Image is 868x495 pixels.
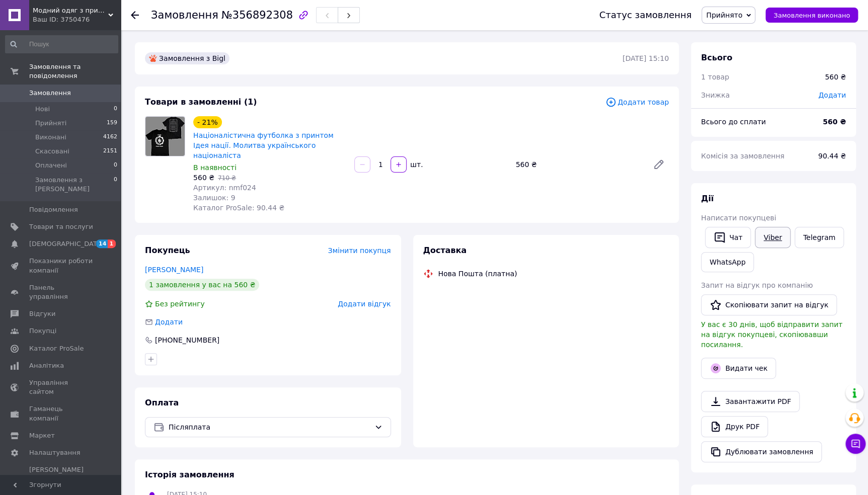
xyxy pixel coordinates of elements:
[818,91,846,99] span: Додати
[145,266,203,274] a: [PERSON_NAME]
[193,194,235,202] span: Залишок: 9
[29,344,84,353] span: Каталог ProSale
[649,154,669,175] a: Редагувати
[29,62,121,80] span: Замовлення та повідомлення
[131,10,139,20] div: Повернутися назад
[218,175,236,182] span: 710 ₴
[622,54,669,62] time: [DATE] 15:10
[29,326,56,336] span: Покупці
[145,52,229,64] div: Замовлення з Bigl
[773,12,850,19] span: Замовлення виконано
[154,335,220,345] div: [PHONE_NUMBER]
[35,133,66,142] span: Виконані
[108,239,116,248] span: 1
[818,152,846,160] span: 90.44 ₴
[114,105,117,114] span: 0
[701,91,730,99] span: Знижка
[755,227,790,248] a: Viber
[5,35,118,53] input: Пошук
[701,194,714,203] span: Дії
[701,73,729,81] span: 1 товар
[29,404,93,423] span: Гаманець компанії
[436,269,520,279] div: Нова Пошта (платна)
[599,10,692,20] div: Статус замовлення
[155,300,205,308] span: Без рейтингу
[103,133,117,142] span: 4162
[96,239,108,248] span: 14
[512,157,645,172] div: 560 ₴
[423,245,467,255] span: Доставка
[328,246,391,255] span: Змінити покупця
[701,281,813,289] span: Запит на відгук про компанію
[29,361,64,370] span: Аналітика
[145,279,259,291] div: 1 замовлення у вас на 560 ₴
[221,9,293,21] span: №356892308
[701,252,754,272] a: WhatsApp
[35,176,114,194] span: Замовлення з [PERSON_NAME]
[29,257,93,275] span: Показники роботи компанії
[701,214,776,222] span: Написати покупцеві
[193,204,284,212] span: Каталог ProSale: 90.44 ₴
[29,239,104,249] span: [DEMOGRAPHIC_DATA]
[145,117,185,156] img: Націоналістична футболка з принтом Ідея нації. Молитва українського націоналіста
[701,391,800,412] a: Завантажити PDF
[701,441,822,462] button: Дублювати замовлення
[33,6,108,15] span: Модний одяг з принтом
[35,119,66,128] span: Прийняті
[701,320,842,349] span: У вас є 30 днів, щоб відправити запит на відгук покупцеві, скопіювавши посилання.
[29,378,93,396] span: Управління сайтом
[155,318,183,326] span: Додати
[193,184,256,192] span: Артикул: nmf024
[29,448,81,457] span: Налаштування
[705,227,751,248] button: Чат
[107,119,117,128] span: 159
[35,105,50,114] span: Нові
[701,118,766,126] span: Всього до сплати
[795,227,844,248] a: Telegram
[145,97,257,107] span: Товари в замовленні (1)
[193,131,334,159] a: Націоналістична футболка з принтом Ідея нації. Молитва українського націоналіста
[823,118,846,126] b: 560 ₴
[825,72,846,82] div: 560 ₴
[114,161,117,170] span: 0
[29,465,93,493] span: [PERSON_NAME] та рахунки
[701,416,768,437] a: Друк PDF
[151,9,218,21] span: Замовлення
[29,89,71,98] span: Замовлення
[765,8,858,23] button: Замовлення виконано
[29,283,93,301] span: Панель управління
[408,159,424,170] div: шт.
[29,222,93,231] span: Товари та послуги
[29,431,55,440] span: Маркет
[29,205,78,214] span: Повідомлення
[35,161,67,170] span: Оплачені
[706,11,742,19] span: Прийнято
[29,309,55,318] span: Відгуки
[35,147,69,156] span: Скасовані
[701,53,732,62] span: Всього
[193,174,214,182] span: 560 ₴
[145,470,234,479] span: Історія замовлення
[145,398,179,407] span: Оплата
[33,15,121,24] div: Ваш ID: 3750476
[701,294,837,315] button: Скопіювати запит на відгук
[169,422,370,433] span: Післяплата
[193,163,236,172] span: В наявності
[338,300,390,308] span: Додати відгук
[145,245,190,255] span: Покупець
[701,152,784,160] span: Комісія за замовлення
[103,147,117,156] span: 2151
[193,116,222,128] div: - 21%
[845,434,865,454] button: Чат з покупцем
[605,97,669,108] span: Додати товар
[114,176,117,194] span: 0
[701,358,776,379] button: Видати чек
